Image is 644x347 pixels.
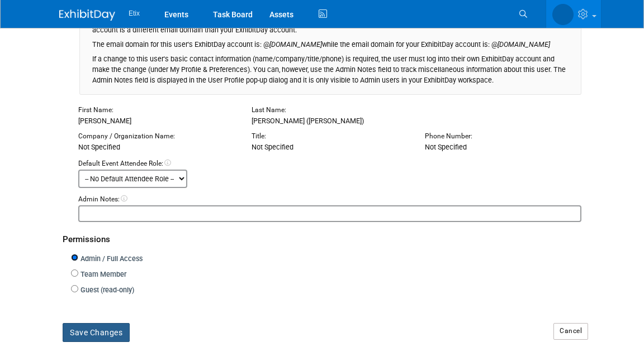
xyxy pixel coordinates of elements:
div: [PERSON_NAME] ([PERSON_NAME]) [243,105,416,127]
div: Phone Number: [425,132,581,142]
img: Aaron Bare [552,4,574,25]
div: Title: [252,132,408,142]
a: Cancel [553,323,588,340]
div: Not Specified [70,132,243,153]
span: [DOMAIN_NAME] [269,40,322,49]
span: [DOMAIN_NAME] [498,40,550,49]
span: Etix [129,9,140,17]
div: Company / Organization Name: [78,132,235,142]
button: Save Changes [63,323,130,342]
div: [PERSON_NAME] [70,105,243,127]
label: Team Member [78,269,126,280]
label: Admin / Full Access [78,254,143,264]
div: Permissions [63,222,581,252]
div: Last Name: [252,105,408,115]
div: Not Specified [243,132,416,153]
div: If a change to this user's basic contact information (name/company/title/phone) is required, the ... [92,50,569,86]
img: ExhibitDay [59,9,115,21]
div: Default Event Attendee Role: [78,159,581,169]
div: The email domain for this user's ExhibtDay account is: @ while the email domain for your ExhibitD... [92,36,569,50]
div: You are not able to edit the basic contact information (name/company/title/phone) for this user b... [79,6,581,94]
div: Admin Notes: [78,195,581,205]
div: Not Specified [416,132,590,153]
div: First Name: [78,105,235,115]
label: Guest (read-only) [78,285,134,296]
